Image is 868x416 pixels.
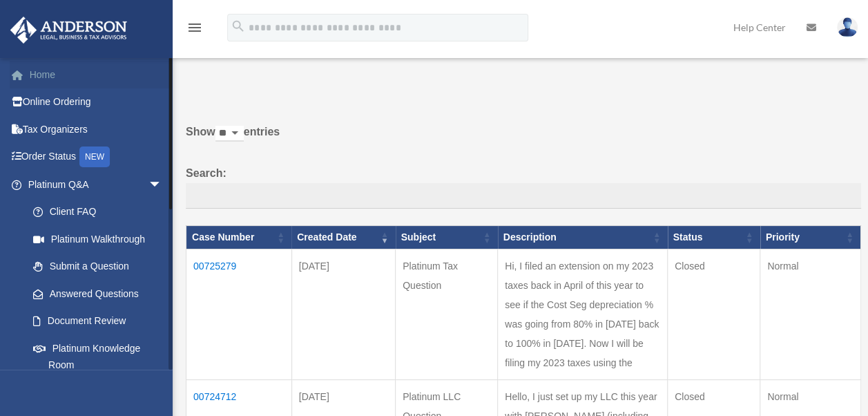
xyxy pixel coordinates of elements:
td: Platinum Tax Question [396,249,498,380]
img: User Pic [837,17,858,37]
select: Showentries [215,126,244,142]
i: search [231,19,246,34]
a: Document Review [19,308,176,335]
label: Search: [186,164,861,209]
th: Description: activate to sort column ascending [498,226,668,249]
a: Submit a Question [19,253,176,281]
td: Normal [760,249,861,380]
td: [DATE] [291,249,395,380]
a: Order StatusNEW [10,143,183,171]
input: Search: [186,183,861,209]
a: Online Ordering [10,88,183,116]
a: Platinum Q&Aarrow_drop_down [10,171,176,198]
a: Platinum Knowledge Room [19,334,176,379]
div: NEW [79,146,110,167]
a: Home [10,61,183,88]
label: Show entries [186,122,861,155]
td: Hi, I filed an extension on my 2023 taxes back in April of this year to see if the Cost Seg depre... [498,249,668,380]
a: menu [186,24,203,36]
th: Priority: activate to sort column ascending [760,226,861,249]
th: Status: activate to sort column ascending [668,226,760,249]
th: Created Date: activate to sort column ascending [291,226,395,249]
th: Case Number: activate to sort column ascending [186,226,292,249]
a: Platinum Walkthrough [19,225,176,253]
td: 00725279 [186,249,292,380]
span: arrow_drop_down [148,171,176,199]
a: Client FAQ [19,198,176,226]
img: Anderson Advisors Platinum Portal [6,17,131,44]
th: Subject: activate to sort column ascending [396,226,498,249]
i: menu [186,19,203,36]
a: Answered Questions [19,280,169,308]
td: Closed [668,249,760,380]
a: Tax Organizers [10,115,183,143]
